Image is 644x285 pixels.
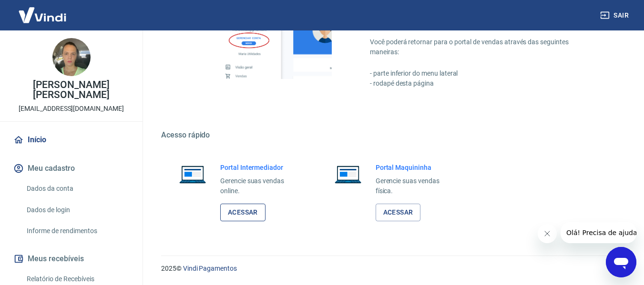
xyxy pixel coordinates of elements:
p: [EMAIL_ADDRESS][DOMAIN_NAME] [19,104,124,114]
p: 2025 © [161,264,621,274]
a: Acessar [220,204,266,221]
a: Dados de login [23,200,131,220]
h6: Portal Intermediador [220,163,299,172]
img: 15d61fe2-2cf3-463f-abb3-188f2b0ad94a.jpeg [52,38,91,76]
a: Informe de rendimentos [23,221,131,241]
img: Vindi [11,0,73,29]
a: Início [11,129,131,150]
p: [PERSON_NAME] [PERSON_NAME] [8,80,135,100]
p: Gerencie suas vendas online. [220,176,299,196]
p: - rodapé desta página [370,79,598,88]
h6: Portal Maquininha [376,163,455,172]
span: Olá! Precisa de ajuda? [6,7,80,14]
p: Gerencie suas vendas física. [376,176,455,196]
a: Vindi Pagamentos [183,265,237,272]
button: Meu cadastro [11,158,131,179]
iframe: Mensagem da empresa [561,222,636,243]
p: Você poderá retornar para o portal de vendas através das seguintes maneiras: [370,37,598,57]
button: Sair [598,7,633,24]
img: Imagem de um notebook aberto [328,163,368,186]
p: - parte inferior do menu lateral [370,69,598,79]
a: Acessar [376,204,421,221]
img: Imagem de um notebook aberto [173,163,213,186]
iframe: Fechar mensagem [538,224,557,243]
iframe: Botão para abrir a janela de mensagens [606,247,636,277]
a: Dados da conta [23,179,131,198]
h5: Acesso rápido [161,130,621,140]
button: Meus recebíveis [11,248,131,269]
